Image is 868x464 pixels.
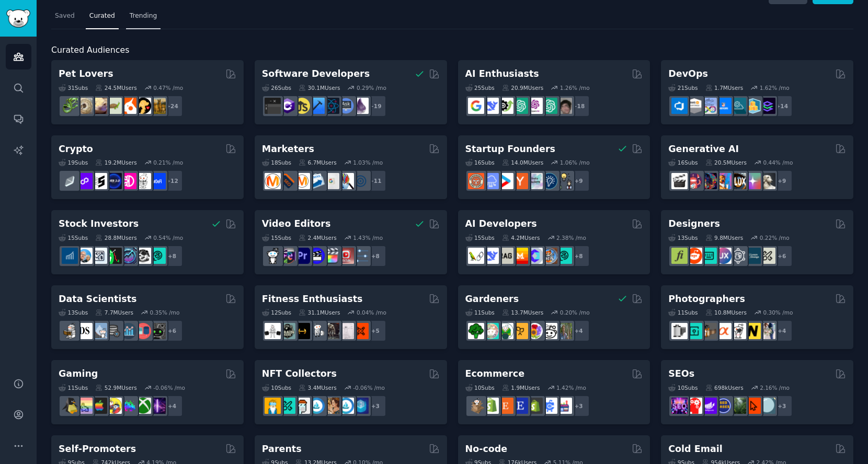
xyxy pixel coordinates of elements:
div: 1.26 % /mo [560,84,590,91]
img: AnalogCommunity [701,323,717,339]
div: + 9 [568,170,590,192]
div: 10.8M Users [705,309,747,316]
div: 10 Sub s [668,384,698,391]
img: ethstaker [91,173,107,189]
div: -0.06 % /mo [153,384,185,391]
img: deepdream [701,173,717,189]
div: 19 Sub s [59,159,88,166]
div: 31 Sub s [59,84,88,91]
h2: SEOs [668,367,694,380]
img: AskComputerScience [338,98,354,114]
img: fitness30plus [323,323,339,339]
img: WeddingPhotography [759,323,775,339]
h2: Designers [668,217,720,230]
img: canon [730,323,746,339]
img: dropship [468,398,484,414]
img: technicalanalysis [150,248,166,264]
a: Curated [86,8,119,29]
img: llmops [541,248,557,264]
img: ballpython [76,98,93,114]
img: seogrowth [701,398,717,414]
img: csharp [279,98,295,114]
div: + 9 [771,170,793,192]
div: + 19 [364,95,386,117]
h2: Self-Promoters [59,443,136,456]
img: content_marketing [265,173,281,189]
h2: Ecommerce [465,367,525,380]
div: 2.38 % /mo [556,234,586,241]
div: 1.03 % /mo [353,159,383,166]
img: dogbreed [150,98,166,114]
h2: DevOps [668,67,708,80]
div: 18 Sub s [262,159,291,166]
img: AskMarketing [294,173,310,189]
div: + 18 [568,95,590,117]
div: 1.9M Users [502,384,540,391]
img: starryai [745,173,761,189]
img: dalle2 [686,173,702,189]
div: + 3 [364,395,386,417]
img: EtsySellers [512,398,528,414]
img: NFTMarketplace [279,398,295,414]
img: 0xPolygon [76,173,93,189]
img: platformengineering [730,98,746,114]
img: logodesign [686,248,702,264]
img: weightroom [309,323,325,339]
img: premiere [294,248,310,264]
div: 11 Sub s [59,384,88,391]
img: SaaS [483,173,499,189]
img: datasets [135,323,151,339]
h2: Fitness Enthusiasts [262,293,363,306]
div: 0.30 % /mo [763,309,793,316]
div: 31.1M Users [299,309,340,316]
div: + 8 [364,245,386,267]
img: UX_Design [759,248,775,264]
img: shopify [483,398,499,414]
div: 15 Sub s [59,234,88,241]
img: PlatformEngineers [759,98,775,114]
div: 26 Sub s [262,84,291,91]
div: 24.5M Users [95,84,136,91]
h2: Generative AI [668,143,739,156]
div: + 11 [364,170,386,192]
a: Trending [126,8,161,29]
h2: Video Editors [262,217,331,230]
span: Saved [55,11,75,21]
img: SavageGarden [497,323,513,339]
div: 0.04 % /mo [357,309,386,316]
img: GardeningUK [512,323,528,339]
div: 19.2M Users [95,159,136,166]
img: software [265,98,281,114]
img: ArtificalIntelligence [556,98,572,114]
img: gamers [120,398,136,414]
div: 14.0M Users [502,159,543,166]
h2: Startup Founders [465,143,555,156]
img: GoogleGeminiAI [468,98,484,114]
img: OpenSourceAI [527,248,543,264]
div: 21 Sub s [668,84,698,91]
img: leopardgeckos [91,98,107,114]
img: OpenseaMarket [338,398,354,414]
img: sdforall [715,173,732,189]
img: EntrepreneurRideAlong [468,173,484,189]
img: statistics [91,323,107,339]
h2: AI Developers [465,217,537,230]
img: MarketingResearch [338,173,354,189]
div: 16 Sub s [465,159,495,166]
h2: No-code [465,443,508,456]
div: 52.9M Users [95,384,136,391]
img: dataengineering [106,323,122,339]
h2: Software Developers [262,67,370,80]
img: Docker_DevOps [701,98,717,114]
img: ethfinance [62,173,78,189]
h2: NFT Collectors [262,367,337,380]
img: DigitalItems [352,398,369,414]
img: defiblockchain [120,173,136,189]
img: startup [497,173,513,189]
div: + 3 [568,395,590,417]
img: Forex [91,248,107,264]
img: CozyGamers [76,398,93,414]
img: bigseo [279,173,295,189]
img: postproduction [352,248,369,264]
img: PetAdvice [135,98,151,114]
